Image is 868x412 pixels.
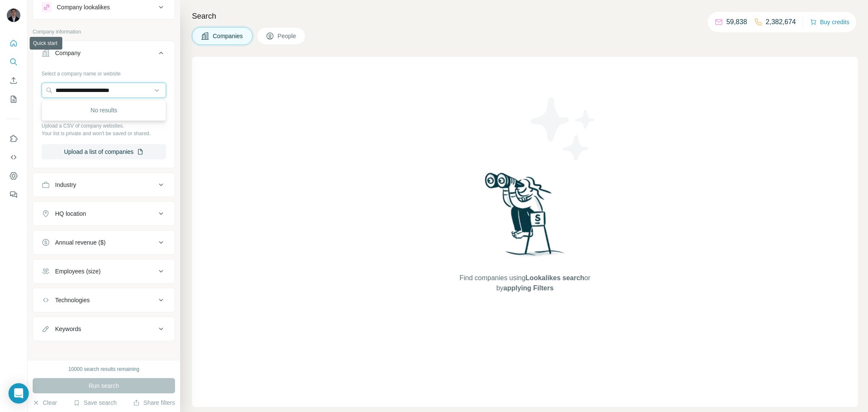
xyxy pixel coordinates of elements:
p: Your list is private and won't be saved or shared. [42,130,166,137]
button: Buy credits [810,16,849,28]
button: Search [7,54,20,70]
button: Feedback [7,187,20,202]
div: 10000 search results remaining [68,365,139,373]
span: applying Filters [504,284,554,292]
p: 2,382,674 [766,17,796,27]
span: Lookalikes search [526,274,584,281]
button: Technologies [33,290,175,310]
div: Company lookalikes [57,3,110,11]
button: My lists [7,92,20,107]
button: Use Surfe on LinkedIn [7,131,20,146]
div: Annual revenue ($) [55,238,106,247]
p: Company information [33,28,175,36]
button: Enrich CSV [7,73,20,88]
span: Companies [213,32,244,40]
button: Share filters [133,398,175,407]
button: Quick start [7,36,20,51]
div: Employees (size) [55,267,100,276]
button: Save search [73,398,117,407]
p: 59,838 [726,17,747,27]
button: Annual revenue ($) [33,232,175,253]
div: HQ location [55,209,86,218]
div: Open Intercom Messenger [8,383,29,404]
img: Avatar [7,8,20,22]
button: Employees (size) [33,261,175,281]
button: HQ location [33,203,175,224]
h4: Search [192,10,858,22]
img: Surfe Illustration - Woman searching with binoculars [481,170,569,265]
div: Select a company name or website [42,67,166,78]
button: Clear [33,398,57,407]
span: Find companies using or by [457,273,593,293]
p: Upload a CSV of company websites. [42,122,166,130]
div: No results [44,102,164,119]
button: Industry [33,175,175,195]
div: Keywords [55,325,81,333]
span: People [278,32,297,40]
button: Keywords [33,319,175,339]
button: Use Surfe API [7,150,20,165]
button: Company [33,43,175,67]
button: Dashboard [7,168,20,184]
div: Technologies [55,296,90,304]
button: Upload a list of companies [42,144,166,159]
img: Surfe Illustration - Stars [525,91,601,167]
div: Company [55,49,81,57]
div: Industry [55,181,76,189]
